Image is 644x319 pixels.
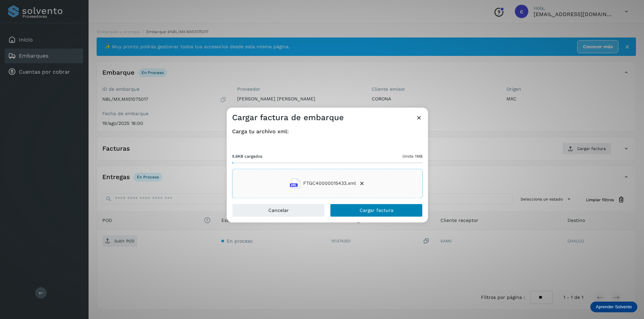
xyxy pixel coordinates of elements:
p: Aprender Solvento [596,304,632,310]
span: Cancelar [268,208,289,213]
button: Cancelar [232,204,325,217]
div: Aprender Solvento [590,302,637,312]
h4: Carga tu archivo xml: [232,128,423,135]
h3: Cargar factura de embarque [232,113,344,123]
span: 5.6KB cargados [232,153,262,159]
span: Cargar factura [360,208,393,213]
button: Cargar factura [330,204,423,217]
span: FTGC40000015433.xml [303,180,356,187]
span: límite 1MB [402,153,423,159]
